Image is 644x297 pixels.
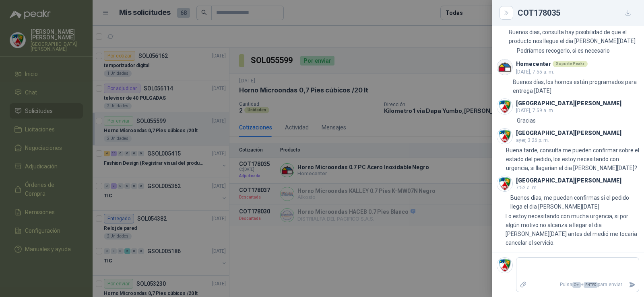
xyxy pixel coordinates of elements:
[510,193,639,211] p: Buenos dias, me pueden confirmas si el pedido llega el dia [PERSON_NAME][DATE]
[497,129,512,144] img: Company Logo
[516,101,621,106] h3: [GEOGRAPHIC_DATA][PERSON_NAME]
[497,176,512,191] img: Company Logo
[572,282,581,288] span: Ctrl
[517,46,610,55] p: Podríamos recogerlo, si es necesario
[516,185,538,190] span: 7:52 a. m.
[516,278,530,292] label: Adjuntar archivos
[506,212,639,247] p: Lo estoy necesitando con mucha urgencia, si por algún motivo no alcanza a llegar el dia [PERSON_N...
[516,108,554,113] span: [DATE], 7:59 a. m.
[530,278,626,292] p: Pulsa + para enviar
[497,258,512,273] img: Company Logo
[553,61,588,67] div: Soporte Peakr
[517,116,536,125] p: Gracias
[513,78,639,95] p: Buenos días, los hornos están programados para entrega [DATE]
[497,59,512,75] img: Company Logo
[625,278,639,292] button: Enviar
[506,146,639,172] p: Buena tarde, consulta me pueden confirmar sobre el estado del pedido, los estoy necesitando con u...
[516,178,621,183] h3: [GEOGRAPHIC_DATA][PERSON_NAME]
[516,69,554,75] span: [DATE], 7:55 a. m.
[518,6,634,19] div: COT178035
[516,62,551,66] h3: Homecenter
[516,131,621,135] h3: [GEOGRAPHIC_DATA][PERSON_NAME]
[509,28,639,45] p: Buenos dias, consulta hay posibilidad de que el producto nos llegue el dia [PERSON_NAME][DATE]
[516,137,549,143] span: ayer, 3:26 p. m.
[584,282,598,288] span: ENTER
[497,99,512,114] img: Company Logo
[502,8,511,18] button: Close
